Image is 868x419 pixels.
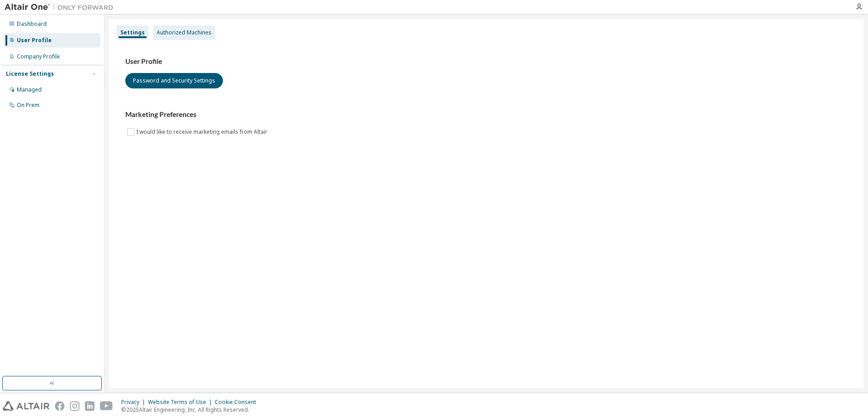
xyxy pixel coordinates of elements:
label: I would like to receive marketing emails from Altair [136,127,269,137]
div: License Settings [6,70,54,78]
img: instagram.svg [70,401,79,411]
img: youtube.svg [100,401,113,411]
div: Company Profile [17,53,60,60]
button: Password and Security Settings [125,73,223,88]
h3: Marketing Preferences [125,110,847,119]
img: linkedin.svg [85,401,94,411]
h3: User Profile [125,57,847,66]
img: altair_logo.svg [3,401,49,411]
div: User Profile [17,37,52,44]
img: Altair One [5,3,118,12]
div: Privacy [121,399,148,406]
div: Cookie Consent [215,399,261,406]
img: facebook.svg [55,401,64,411]
div: Dashboard [17,20,47,28]
div: Website Terms of Use [148,399,215,406]
div: Managed [17,86,42,93]
p: © 2025 Altair Engineering, Inc. All Rights Reserved. [121,406,261,414]
div: Settings [120,29,145,36]
div: On Prem [17,102,39,109]
div: Authorized Machines [157,29,212,36]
